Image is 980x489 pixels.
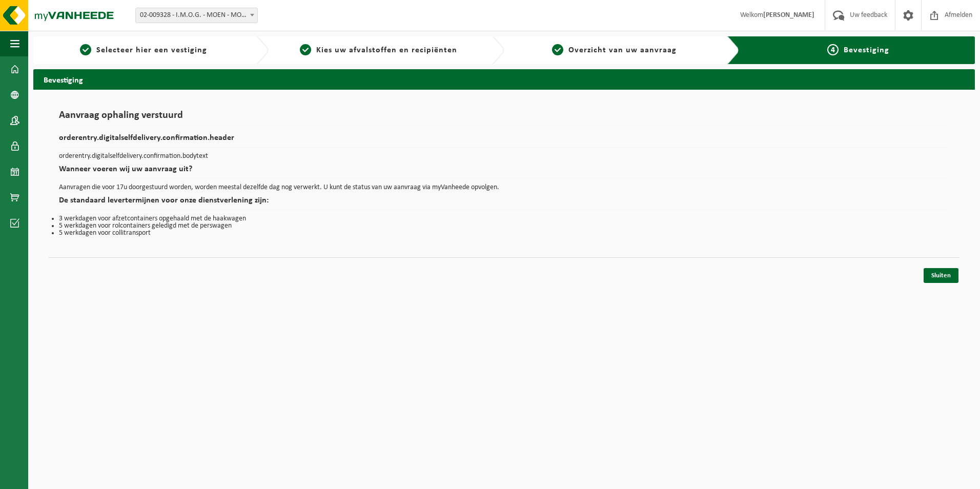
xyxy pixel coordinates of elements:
span: 02-009328 - I.M.O.G. - MOEN - MOEN [135,8,258,23]
a: 2Kies uw afvalstoffen en recipiënten [274,44,483,56]
h1: Aanvraag ophaling verstuurd [59,110,949,126]
a: 1Selecteer hier een vestiging [38,44,248,56]
span: Selecteer hier een vestiging [96,46,207,54]
a: Sluiten [924,268,958,283]
li: 5 werkdagen voor collitransport [59,230,949,237]
a: 3Overzicht van uw aanvraag [509,44,719,56]
strong: [PERSON_NAME] [763,11,814,19]
span: 4 [827,44,839,55]
span: 02-009328 - I.M.O.G. - MOEN - MOEN [136,8,257,23]
li: 5 werkdagen voor rolcontainers geledigd met de perswagen [59,222,949,230]
p: Aanvragen die voor 17u doorgestuurd worden, worden meestal dezelfde dag nog verwerkt. U kunt de s... [59,184,949,191]
h2: Wanneer voeren wij uw aanvraag uit? [59,165,949,179]
p: orderentry.digitalselfdelivery.confirmation.bodytext [59,153,949,160]
span: 2 [300,44,311,55]
h2: De standaard levertermijnen voor onze dienstverlening zijn: [59,196,949,210]
span: Bevestiging [844,46,889,54]
span: Kies uw afvalstoffen en recipiënten [316,46,457,54]
span: Overzicht van uw aanvraag [568,46,677,54]
h2: orderentry.digitalselfdelivery.confirmation.header [59,134,949,148]
li: 3 werkdagen voor afzetcontainers opgehaald met de haakwagen [59,215,949,222]
span: 1 [80,44,91,55]
h2: Bevestiging [33,69,975,89]
span: 3 [552,44,563,55]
